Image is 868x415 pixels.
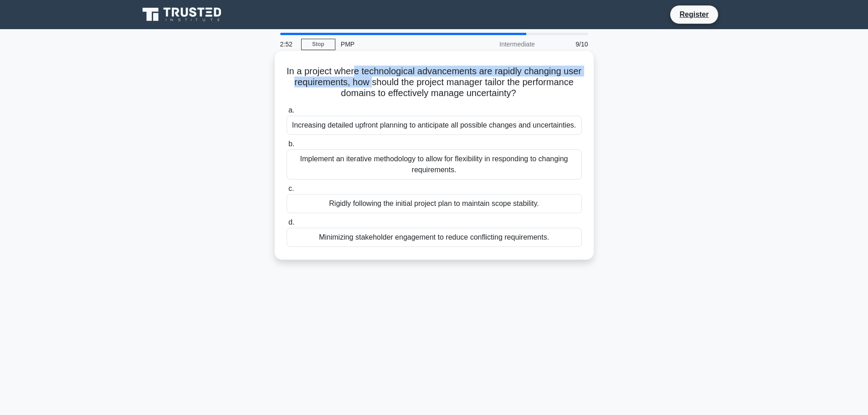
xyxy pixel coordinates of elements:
div: Minimizing stakeholder engagement to reduce conflicting requirements. [287,228,582,247]
span: d. [288,218,294,226]
div: Rigidly following the initial project plan to maintain scope stability. [287,194,582,213]
div: 9/10 [540,35,594,53]
div: 2:52 [275,35,301,53]
div: Intermediate [461,35,540,53]
span: a. [288,106,294,114]
div: Increasing detailed upfront planning to anticipate all possible changes and uncertainties. [287,116,582,135]
div: PMP [335,35,461,53]
h5: In a project where technological advancements are rapidly changing user requirements, how should ... [286,66,583,99]
span: c. [288,184,294,192]
a: Stop [301,39,335,50]
a: Register [674,9,714,20]
div: Implement an iterative methodology to allow for flexibility in responding to changing requirements. [287,149,582,179]
span: b. [288,140,294,148]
